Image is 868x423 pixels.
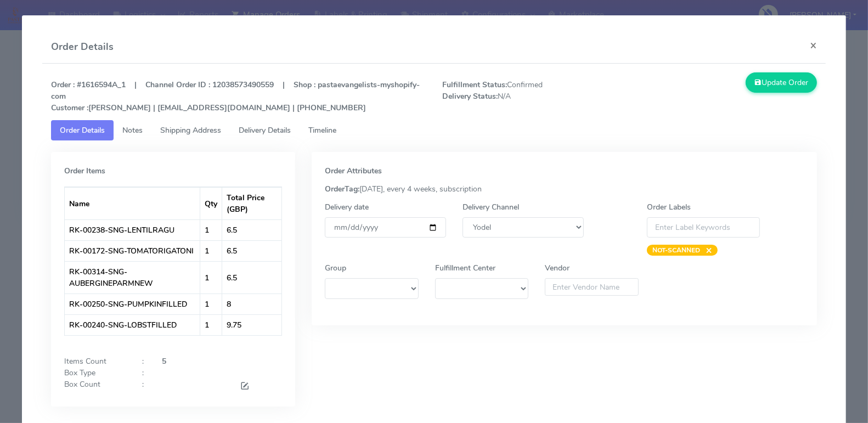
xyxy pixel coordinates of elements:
[435,262,495,274] label: Fulfillment Center
[434,79,629,114] span: Confirmed N/A
[65,261,200,294] td: RK-00314-SNG-AUBERGINEPARMNEW
[56,356,134,367] div: Items Count
[222,240,282,261] td: 6.5
[222,294,282,314] td: 8
[65,314,200,335] td: RK-00240-SNG-LOBSTFILLED
[51,80,420,113] strong: Order : #1616594A_1 | Channel Order ID : 12038573490559 | Shop : pastaevangelists-myshopify-com [...
[746,72,817,93] button: Update Order
[51,120,817,140] ul: Tabs
[200,294,222,314] td: 1
[222,187,282,219] th: Total Price (GBP)
[200,219,222,240] td: 1
[308,125,336,136] span: Timeline
[545,278,639,296] input: Enter Vendor Name
[65,187,200,219] th: Name
[160,125,221,136] span: Shipping Address
[222,219,282,240] td: 6.5
[65,219,200,240] td: RK-00238-SNG-LENTILRAGU
[442,80,507,90] strong: Fulfillment Status:
[545,262,570,274] label: Vendor
[325,166,382,176] strong: Order Attributes
[56,379,134,393] div: Box Count
[222,261,282,294] td: 6.5
[652,246,700,255] strong: NOT-SCANNED
[222,314,282,335] td: 9.75
[647,217,760,238] input: Enter Label Keywords
[239,125,291,136] span: Delivery Details
[56,367,134,379] div: Box Type
[60,125,105,136] span: Order Details
[65,294,200,314] td: RK-00250-SNG-PUMPKINFILLED
[325,201,369,213] label: Delivery date
[134,367,154,379] div: :
[200,187,222,219] th: Qty
[647,201,691,213] label: Order Labels
[134,356,154,367] div: :
[134,379,154,393] div: :
[122,125,143,136] span: Notes
[463,201,519,213] label: Delivery Channel
[325,184,359,194] strong: OrderTag:
[200,314,222,335] td: 1
[801,31,826,60] button: Close
[442,91,498,101] strong: Delivery Status:
[325,262,346,274] label: Group
[317,183,811,195] div: [DATE], every 4 weeks, subscription
[700,245,712,256] span: ×
[200,240,222,261] td: 1
[51,40,114,54] h4: Order Details
[51,103,88,113] strong: Customer :
[64,166,105,176] strong: Order Items
[65,240,200,261] td: RK-00172-SNG-TOMATORIGATONI
[162,356,166,366] strong: 5
[200,261,222,294] td: 1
